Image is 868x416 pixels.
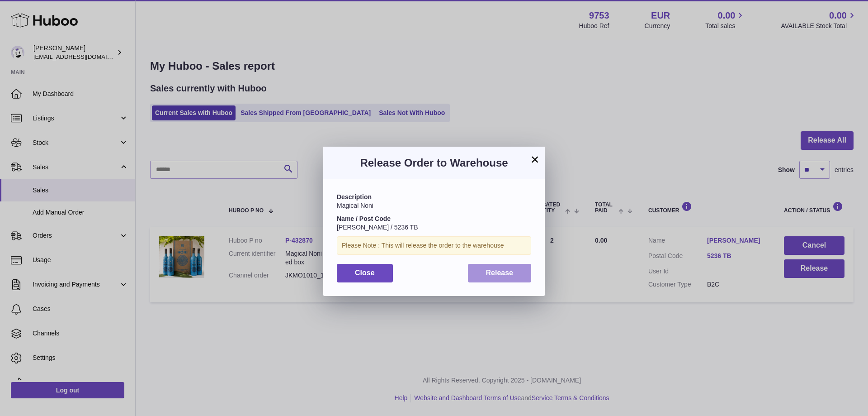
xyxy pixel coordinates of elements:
[486,269,514,277] span: Release
[337,202,373,209] span: Magical Noni
[337,264,393,282] button: Close
[529,154,540,165] button: ×
[337,215,391,222] strong: Name / Post Code
[337,156,531,170] h3: Release Order to Warehouse
[337,236,531,255] div: Please Note : This will release the order to the warehouse
[468,264,532,282] button: Release
[355,269,375,277] span: Close
[337,193,372,201] strong: Description
[337,224,418,231] span: [PERSON_NAME] / 5236 TB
